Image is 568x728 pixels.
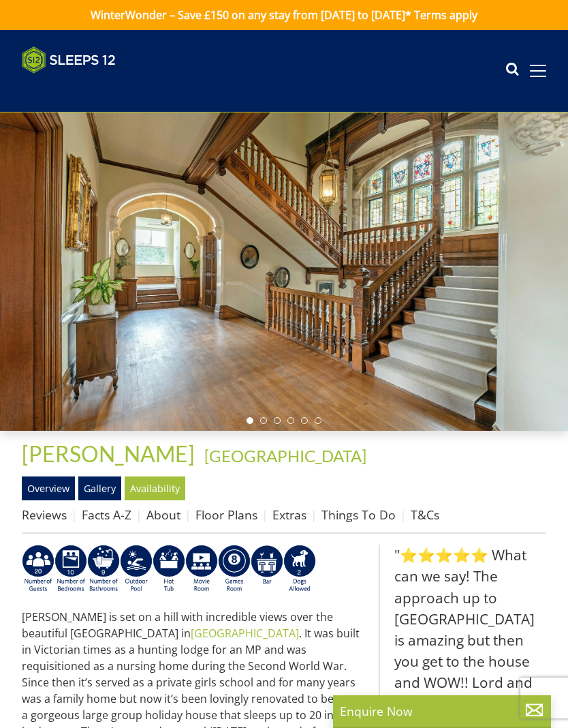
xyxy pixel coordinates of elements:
img: AD_4nXdWqVCnBg10fb8BhfRnDvRxXrTvSxTQoo3uUD6D-xajRrua31Icvlas-6VFe5G0oUgzcgZ5ApX6gy3Myr_V1u0EyZ1lh... [54,545,87,594]
a: Gallery [78,476,121,500]
a: [PERSON_NAME] [22,440,199,467]
a: Availability [125,476,185,500]
a: Extras [272,506,306,523]
img: AD_4nXe7iB218OH18IOoviZowWN64NSzklPBDmJ0dxKeJpZ2JOfvS1VdKHcU4GZpvWLGgcyLnvj9nQOCh1raCsKD7OiAc2wvr... [87,545,120,594]
a: T&Cs [411,506,439,523]
span: - [199,446,366,466]
p: Enquire Now [340,702,544,720]
img: AD_4nXdrZMsjcYNLGsKuA84hRzvIbesVCpXJ0qqnwZoX5ch9Zjv73tWe4fnFRs2gJ9dSiUubhZXckSJX_mqrZBmYExREIfryF... [218,545,251,594]
a: Reviews [22,506,67,523]
a: Facts A-Z [82,506,131,523]
img: Sleeps 12 [22,46,116,74]
a: [GEOGRAPHIC_DATA] [204,446,366,466]
span: [PERSON_NAME] [22,440,195,467]
a: Things To Do [321,506,396,523]
img: AD_4nXcpX5uDwed6-YChlrI2BYOgXwgg3aqYHOhRm0XfZB-YtQW2NrmeCr45vGAfVKUq4uWnc59ZmEsEzoF5o39EWARlT1ewO... [153,545,185,594]
a: [GEOGRAPHIC_DATA] [191,626,299,641]
a: Overview [22,476,75,500]
img: AD_4nXf5HeMvqMpcZ0fO9nf7YF2EIlv0l3oTPRmiQvOQ93g4dO1Y4zXKGJcBE5M2T8mhAf-smX-gudfzQQnK9-uH4PEbWu2YP... [185,545,218,594]
img: AD_4nXcBX9XWtisp1r4DyVfkhddle_VH6RrN3ygnUGrVnOmGqceGfhBv6nsUWs_M_dNMWm8jx42xDa-T6uhWOyA-wOI6XtUTM... [120,545,153,594]
img: AD_4nXe7_8LrJK20fD9VNWAdfykBvHkWcczWBt5QOadXbvIwJqtaRaRf-iI0SeDpMmH1MdC9T1Vy22FMXzzjMAvSuTB5cJ7z5... [283,545,316,594]
iframe: Customer reviews powered by Trustpilot [15,82,158,93]
img: AD_4nXeoESQrZGdLy00R98_kogwygo_PeSlIimS8SmfE5_YPERmXwKu8rsJULnYuMdgFHiEpzhh4OkqO_G8iXldKifRlISpq9... [251,545,283,594]
a: Floor Plans [195,506,257,523]
img: AD_4nXeBFFc1K0eOTDAlvVO1P0IOqWiVegenvmn6BDe02G0SBvk12HgeByb4jcctb18YsyNpbMl9Mnxn_yJ6891uk77ExVeyF... [22,545,54,594]
a: About [146,506,180,523]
